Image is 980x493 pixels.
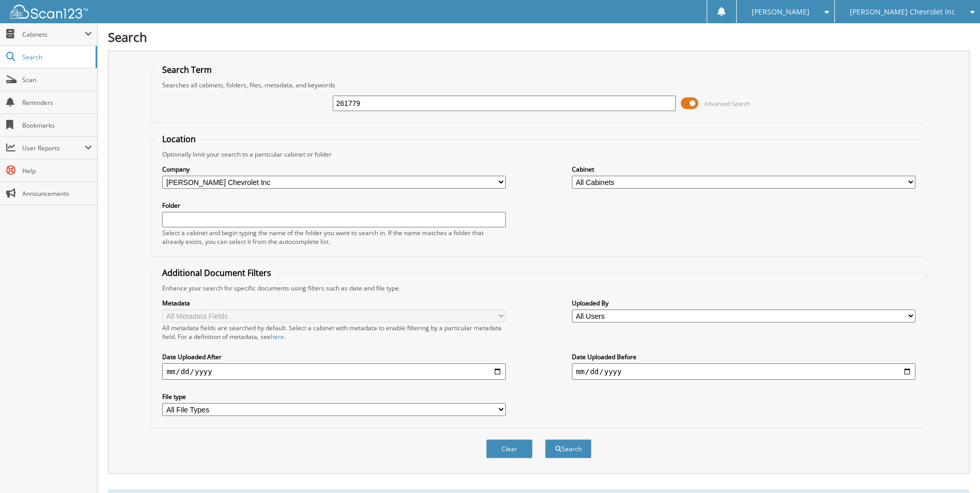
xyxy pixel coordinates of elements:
[22,189,92,198] span: Announcements
[22,30,85,39] span: Cabinets
[108,28,970,45] h1: Search
[162,363,506,380] input: start
[162,323,506,341] div: All metadata fields are searched by default. Select a cabinet with metadata to enable filtering b...
[486,439,533,458] button: Clear
[22,75,92,84] span: Scan
[704,100,750,107] span: Advanced Search
[157,81,920,89] div: Searches all cabinets, folders, files, metadata, and keywords
[271,332,284,341] a: here
[22,144,85,152] span: User Reports
[157,267,276,279] legend: Additional Document Filters
[545,439,592,458] button: Search
[162,392,506,401] label: File type
[157,284,920,292] div: Enhance your search for specific documents using filters such as date and file type.
[572,165,915,174] label: Cabinet
[162,228,506,246] div: Select a cabinet and begin typing the name of the folder you want to search in. If the name match...
[162,299,506,307] label: Metadata
[22,53,90,61] span: Search
[162,352,506,361] label: Date Uploaded After
[22,98,92,107] span: Reminders
[572,352,915,361] label: Date Uploaded Before
[572,363,915,380] input: end
[162,201,506,210] label: Folder
[22,121,92,130] span: Bookmarks
[157,133,201,145] legend: Location
[752,9,810,15] span: [PERSON_NAME]
[162,165,506,174] label: Company
[22,166,92,175] span: Help
[157,64,217,75] legend: Search Term
[572,299,915,307] label: Uploaded By
[10,5,88,19] img: scan123-logo-white.svg
[157,150,920,159] div: Optionally limit your search to a particular cabinet or folder
[850,9,955,15] span: [PERSON_NAME] Chevrolet Inc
